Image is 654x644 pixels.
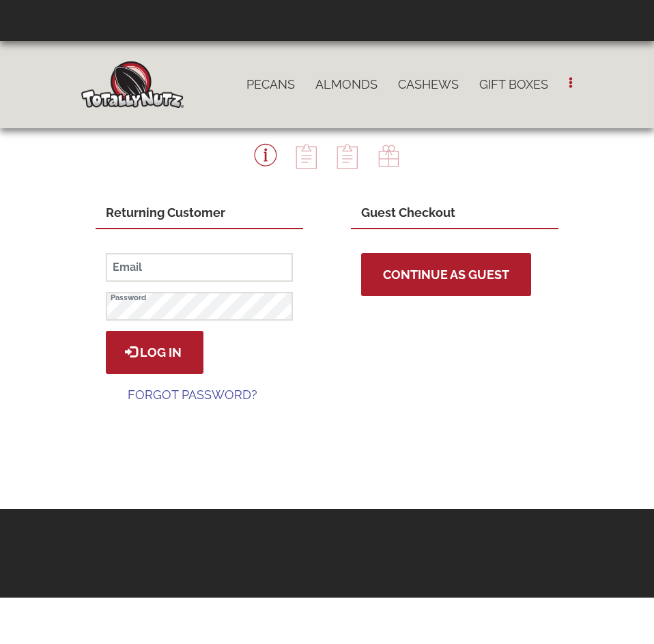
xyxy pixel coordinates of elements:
span: Continue as Guest [383,267,509,282]
a: Gift Boxes [469,70,558,99]
button: Continue as Guest [361,253,531,296]
div: Guest Checkout [361,204,548,222]
li: Complete [375,142,402,171]
span: Log in [128,345,182,360]
div: Returning Customer [106,204,293,222]
button: Log in [106,331,203,374]
a: Forgot password? [106,374,279,416]
a: Almonds [305,70,388,99]
img: Home [81,61,184,108]
a: Pecans [236,70,305,99]
li: Order information [293,142,320,171]
a: Cashews [388,70,469,99]
li: Login [252,142,279,171]
li: Review [334,142,361,171]
input: Email [106,253,293,282]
